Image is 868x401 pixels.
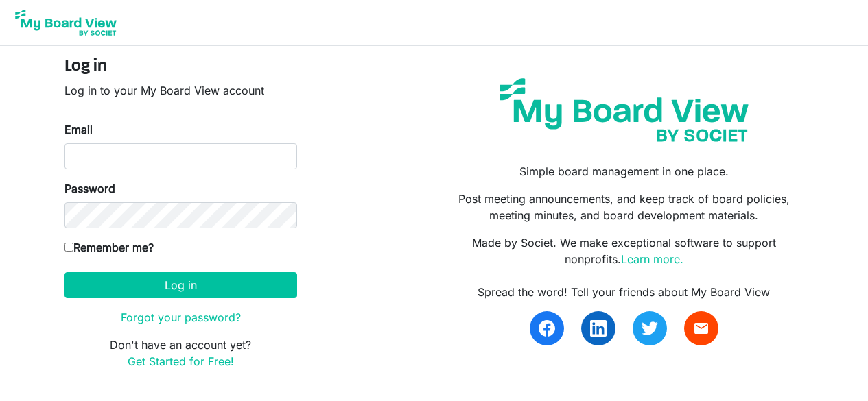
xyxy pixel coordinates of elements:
img: my-board-view-societ.svg [489,68,759,152]
span: email [693,320,709,337]
button: Log in [64,272,297,298]
img: facebook.svg [539,320,555,337]
label: Remember me? [64,239,154,256]
input: Remember me? [64,243,73,252]
img: My Board View Logo [11,5,121,40]
p: Log in to your My Board View account [64,82,297,99]
img: linkedin.svg [590,320,607,337]
p: Post meeting announcements, and keep track of board policies, meeting minutes, and board developm... [444,191,804,223]
img: twitter.svg [642,320,658,337]
p: Don't have an account yet? [64,337,297,369]
a: Forgot your password? [121,311,241,324]
label: Email [64,121,93,138]
h4: Log in [64,57,297,77]
div: Spread the word! Tell your friends about My Board View [444,284,804,300]
a: Learn more. [621,252,683,266]
p: Made by Societ. We make exceptional software to support nonprofits. [444,234,804,267]
a: email [684,311,718,345]
label: Password [64,180,115,197]
a: Get Started for Free! [128,354,234,368]
p: Simple board management in one place. [444,163,804,180]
